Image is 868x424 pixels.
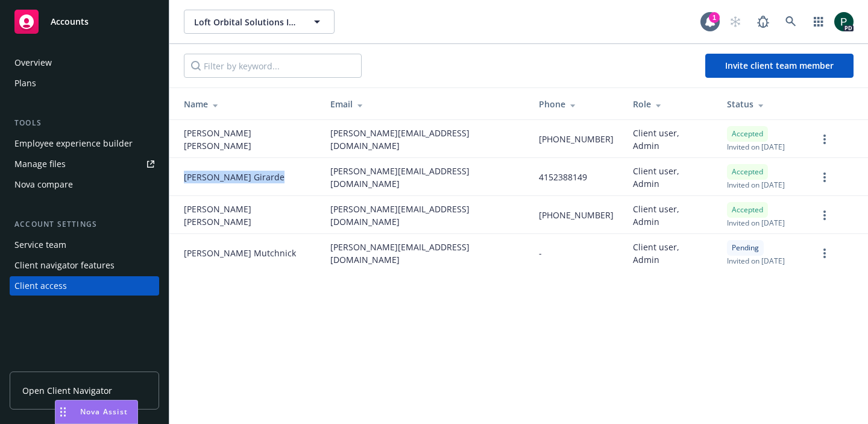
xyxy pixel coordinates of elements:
div: Email [330,98,520,110]
span: [PERSON_NAME] [PERSON_NAME] [184,203,311,228]
span: - [539,247,542,259]
span: Accepted [732,204,763,215]
span: Accepted [732,128,763,139]
button: Loft Orbital Solutions Inc. [184,10,335,34]
span: [PERSON_NAME] Girarde [184,171,285,183]
a: Client navigator features [10,256,159,275]
span: Nova Assist [80,407,128,417]
a: more [817,170,832,185]
button: Nova Assist [55,400,138,424]
span: [PERSON_NAME][EMAIL_ADDRESS][DOMAIN_NAME] [330,127,520,152]
span: [PERSON_NAME][EMAIL_ADDRESS][DOMAIN_NAME] [330,165,520,190]
a: Nova compare [10,175,159,194]
div: 1 [709,12,720,23]
span: Invited on [DATE] [727,218,785,228]
input: Filter by keyword... [184,54,362,78]
div: Name [184,98,311,110]
img: photo [834,12,854,31]
div: Tools [10,117,159,129]
div: Phone [539,98,614,110]
a: Search [779,10,803,34]
a: Manage files [10,154,159,174]
a: Overview [10,53,159,72]
span: Accepted [732,166,763,177]
div: Drag to move [55,400,71,423]
div: Role [633,98,708,110]
div: Employee experience builder [14,134,133,153]
div: Client access [14,276,67,296]
span: Client user, Admin [633,127,708,152]
a: Employee experience builder [10,134,159,153]
a: Report a Bug [751,10,775,34]
button: Invite client team member [705,54,854,78]
span: [PHONE_NUMBER] [539,209,614,221]
span: 4152388149 [539,171,587,183]
span: Accounts [51,17,89,27]
div: Account settings [10,218,159,230]
span: [PHONE_NUMBER] [539,133,614,145]
div: Client navigator features [14,256,115,275]
a: more [817,208,832,223]
a: Plans [10,74,159,93]
a: more [817,132,832,147]
span: [PERSON_NAME] Mutchnick [184,247,296,259]
span: [PERSON_NAME] [PERSON_NAME] [184,127,311,152]
span: Invited on [DATE] [727,180,785,190]
a: Client access [10,276,159,296]
a: Start snowing [723,10,747,34]
span: [PERSON_NAME][EMAIL_ADDRESS][DOMAIN_NAME] [330,203,520,228]
span: Client user, Admin [633,165,708,190]
span: Client user, Admin [633,203,708,228]
div: Service team [14,235,66,255]
a: Accounts [10,5,159,39]
span: Open Client Navigator [22,384,112,397]
span: Client user, Admin [633,241,708,266]
div: Status [727,98,798,110]
div: Nova compare [14,175,73,194]
div: Overview [14,53,52,72]
div: Manage files [14,154,66,174]
a: Service team [10,235,159,255]
span: Invite client team member [725,60,834,71]
span: [PERSON_NAME][EMAIL_ADDRESS][DOMAIN_NAME] [330,241,520,266]
span: Invited on [DATE] [727,142,785,152]
span: Pending [732,242,759,253]
a: more [817,246,832,261]
span: Invited on [DATE] [727,256,785,266]
a: Switch app [807,10,831,34]
span: Loft Orbital Solutions Inc. [194,16,298,28]
div: Plans [14,74,36,93]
